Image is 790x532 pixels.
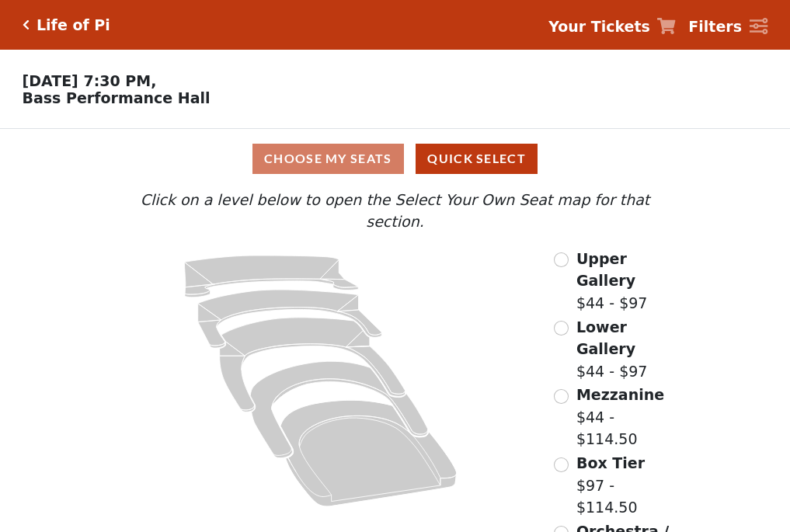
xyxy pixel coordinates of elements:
[23,19,30,30] a: Click here to go back to filters
[548,16,676,38] a: Your Tickets
[548,18,650,35] strong: Your Tickets
[110,189,680,233] p: Click on a level below to open the Select Your Own Seat map for that section.
[416,144,538,174] button: Quick Select
[576,250,635,290] span: Upper Gallery
[576,248,680,315] label: $44 - $97
[688,18,742,35] strong: Filters
[688,16,767,38] a: Filters
[576,386,664,403] span: Mezzanine
[281,400,458,506] path: Orchestra / Parterre Circle - Seats Available: 12
[37,16,110,34] h5: Life of Pi
[576,318,635,358] span: Lower Gallery
[576,316,680,383] label: $44 - $97
[185,256,359,297] path: Upper Gallery - Seats Available: 311
[576,454,645,471] span: Box Tier
[198,290,382,348] path: Lower Gallery - Seats Available: 53
[576,384,680,450] label: $44 - $114.50
[576,452,680,519] label: $97 - $114.50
